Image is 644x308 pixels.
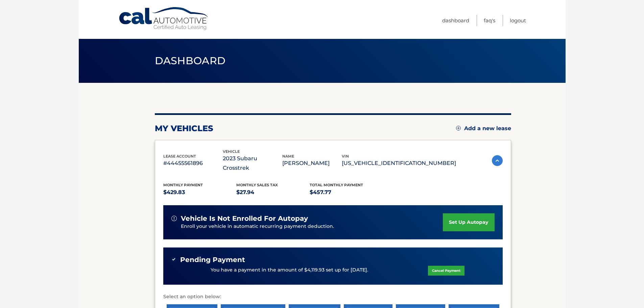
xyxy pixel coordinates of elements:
[310,188,383,197] p: $457.77
[236,183,278,187] span: Monthly sales Tax
[443,213,494,231] a: set up autopay
[171,216,177,221] img: alert-white.svg
[155,123,213,134] h2: my vehicles
[163,154,196,159] span: lease account
[492,155,503,166] img: accordion-active.svg
[181,223,443,230] p: Enroll your vehicle in automatic recurring payment deduction.
[223,154,282,173] p: 2023 Subaru Crosstrek
[171,257,176,262] img: check-green.svg
[510,15,526,26] a: Logout
[118,7,210,31] a: Cal Automotive
[428,266,464,276] a: Cancel Payment
[442,15,469,26] a: Dashboard
[282,154,294,159] span: name
[180,256,245,264] span: Pending Payment
[211,266,368,274] p: You have a payment in the amount of $4,119.93 set up for [DATE].
[163,293,503,301] p: Select an option below:
[163,183,203,187] span: Monthly Payment
[282,159,342,168] p: [PERSON_NAME]
[342,159,456,168] p: [US_VEHICLE_IDENTIFICATION_NUMBER]
[163,188,237,197] p: $429.83
[310,183,363,187] span: Total Monthly Payment
[181,214,308,223] span: vehicle is not enrolled for autopay
[456,125,511,132] a: Add a new lease
[163,159,223,168] p: #44455561896
[223,149,240,154] span: vehicle
[236,188,310,197] p: $27.94
[342,154,349,159] span: vin
[484,15,495,26] a: FAQ's
[456,126,461,131] img: add.svg
[155,54,226,67] span: Dashboard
